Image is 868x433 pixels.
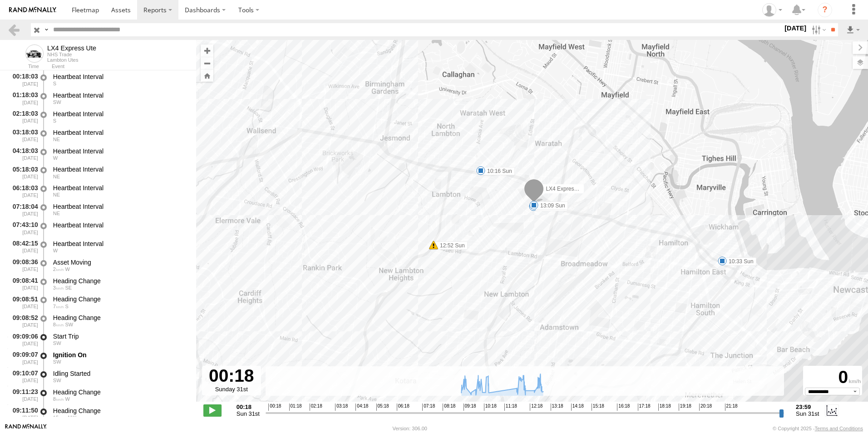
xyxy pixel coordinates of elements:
[53,304,64,309] span: 7
[7,276,39,292] div: 09:08:41 [DATE]
[53,258,187,266] div: Asset Moving
[7,90,39,107] div: 01:18:03 [DATE]
[783,23,808,33] label: [DATE]
[53,165,187,173] div: Heartbeat Interval
[47,44,96,52] div: LX4 Express Ute - View Asset History
[53,248,58,253] span: Heading: 249
[7,220,39,236] div: 07:43:10 [DATE]
[53,266,64,272] span: 2
[53,314,187,322] div: Heading Change
[65,285,72,290] span: Heading: 137
[53,73,187,81] div: Heartbeat Interval
[53,91,187,99] div: Heartbeat Interval
[47,52,96,57] div: NHS Trade
[47,57,96,63] div: Lambton Utes
[53,118,56,123] span: Heading: 191
[310,403,322,411] span: 02:18
[53,221,187,229] div: Heartbeat Interval
[201,57,213,69] button: Zoom out
[7,238,39,255] div: 08:42:15 [DATE]
[53,240,187,248] div: Heartbeat Interval
[65,266,69,272] span: Heading: 249
[679,403,691,411] span: 19:18
[534,202,568,210] label: 13:09 Sun
[53,128,187,137] div: Heartbeat Interval
[53,369,187,378] div: Idling Started
[53,192,60,197] span: Heading: 48
[7,387,39,403] div: 09:11:23 [DATE]
[796,403,819,410] strong: 23:59
[7,182,39,199] div: 06:18:03 [DATE]
[53,99,61,105] span: Heading: 240
[5,424,47,433] a: Visit our Website
[53,351,187,359] div: Ignition On
[43,23,50,36] label: Search Query
[818,3,832,17] i: ?
[53,407,187,415] div: Heading Change
[443,403,455,411] span: 08:18
[203,404,222,416] label: Play/Stop
[53,322,64,327] span: 8
[617,403,630,411] span: 16:18
[464,403,476,411] span: 09:18
[546,186,587,192] span: LX4 Express Ute
[52,64,196,69] div: Event
[237,410,260,417] span: Sun 31st Aug 2025
[7,331,39,348] div: 09:09:06 [DATE]
[484,403,497,411] span: 10:18
[53,295,187,303] div: Heading Change
[7,201,39,218] div: 07:18:04 [DATE]
[53,396,64,402] span: 8
[7,349,39,366] div: 09:09:07 [DATE]
[699,403,712,411] span: 20:18
[7,405,39,422] div: 09:11:50 [DATE]
[7,312,39,329] div: 09:08:52 [DATE]
[53,110,187,118] div: Heartbeat Interval
[65,396,69,402] span: Heading: 264
[773,426,863,431] div: © Copyright 2025 -
[65,304,68,309] span: Heading: 170
[53,277,187,285] div: Heading Change
[504,403,517,411] span: 11:18
[845,23,861,36] label: Export results as...
[393,426,427,431] div: Version: 306.00
[808,23,828,36] label: Search Filter Options
[53,137,60,142] span: Heading: 34
[53,388,187,396] div: Heading Change
[725,403,738,411] span: 21:18
[53,81,56,86] span: Heading: 201
[397,403,409,411] span: 06:18
[53,340,61,346] span: Heading: 208
[7,108,39,125] div: 02:18:03 [DATE]
[335,403,348,411] span: 03:18
[201,69,213,82] button: Zoom Home
[7,294,39,311] div: 09:08:51 [DATE]
[7,164,39,181] div: 05:18:03 [DATE]
[796,410,819,417] span: Sun 31st Aug 2025
[53,332,187,340] div: Start Trip
[289,403,302,411] span: 01:18
[53,359,61,364] span: Heading: 208
[53,378,61,383] span: Heading: 208
[571,403,584,411] span: 14:18
[53,174,60,179] span: Heading: 31
[53,211,60,216] span: Heading: 32
[592,403,604,411] span: 15:18
[53,415,67,420] span: 15
[53,285,64,290] span: 3
[815,426,863,431] a: Terms and Conditions
[355,403,368,411] span: 04:18
[9,7,56,13] img: rand-logo.svg
[7,23,20,36] a: Back to previous Page
[658,403,671,411] span: 18:18
[7,146,39,162] div: 04:18:03 [DATE]
[434,241,468,250] label: 12:52 Sun
[7,71,39,88] div: 00:18:03 [DATE]
[7,64,39,69] div: Time
[65,322,73,327] span: Heading: 216
[53,155,58,161] span: Heading: 277
[268,403,281,411] span: 00:18
[237,403,260,410] strong: 00:18
[376,403,389,411] span: 05:18
[7,368,39,385] div: 09:10:07 [DATE]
